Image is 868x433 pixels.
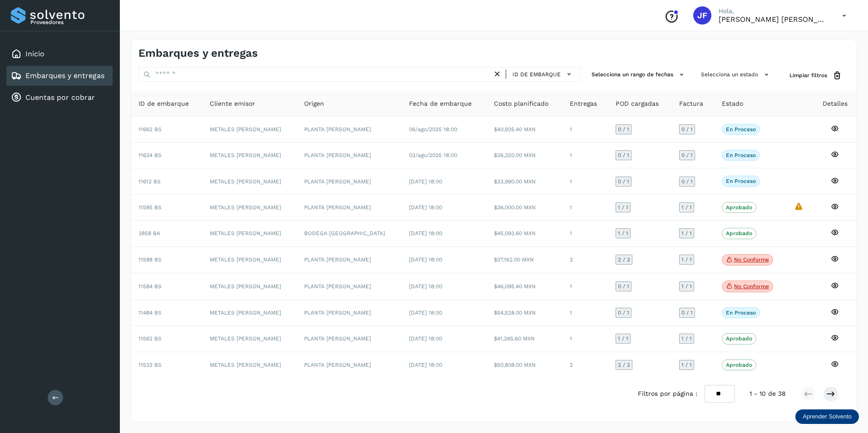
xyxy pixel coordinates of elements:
[202,247,297,274] td: METALES [PERSON_NAME]
[618,127,629,132] span: 0 / 1
[409,152,457,158] span: 03/ago/2025 18:00
[487,352,562,378] td: $50,808.00 MXN
[487,168,562,194] td: $33,990.00 MXN
[487,273,562,300] td: $46,095.40 MXN
[487,326,562,352] td: $41,265.60 MXN
[803,413,852,420] p: Aprender Solvento
[409,230,442,236] span: [DATE] 18:00
[726,310,756,316] p: En proceso
[618,284,629,289] span: 0 / 1
[138,230,160,236] span: 3858 BA
[297,143,402,168] td: PLANTA [PERSON_NAME]
[782,67,849,84] button: Limpiar filtros
[487,247,562,274] td: $37,162.00 MXN
[304,99,324,108] span: Origen
[202,117,297,143] td: METALES [PERSON_NAME]
[616,99,659,108] span: POD cargadas
[297,273,402,300] td: PLANTA [PERSON_NAME]
[487,221,562,246] td: $45,093.60 MXN
[513,70,561,79] span: ID de embarque
[30,19,109,25] p: Proveedores
[618,153,629,158] span: 0 / 1
[638,389,697,399] span: Filtros por página :
[202,326,297,352] td: METALES [PERSON_NAME]
[726,178,756,184] p: En proceso
[297,168,402,194] td: PLANTA [PERSON_NAME]
[722,99,743,108] span: Estado
[138,283,162,290] span: 11584 BS
[562,195,608,221] td: 1
[789,71,827,79] span: Limpiar filtros
[138,310,162,316] span: 11484 BS
[681,179,693,184] span: 0 / 1
[409,126,457,133] span: 06/ago/2025 18:00
[409,283,442,290] span: [DATE] 18:00
[138,256,162,263] span: 11588 BS
[202,221,297,246] td: METALES [PERSON_NAME]
[681,257,692,262] span: 1 / 1
[719,7,828,15] p: Hola,
[562,221,608,246] td: 1
[618,336,628,341] span: 1 / 1
[618,310,629,315] span: 0 / 1
[588,67,690,82] button: Selecciona un rango de fechas
[409,335,442,342] span: [DATE] 18:00
[697,67,775,82] button: Selecciona un estado
[138,47,258,60] h4: Embarques y entregas
[562,143,608,168] td: 1
[138,126,162,133] span: 11662 BS
[138,99,189,108] span: ID de embarque
[510,68,577,81] button: ID de embarque
[726,362,752,368] p: Aprobado
[202,195,297,221] td: METALES [PERSON_NAME]
[409,310,442,316] span: [DATE] 18:00
[681,153,693,158] span: 0 / 1
[25,71,104,80] a: Embarques y entregas
[681,362,692,368] span: 1 / 1
[6,88,113,108] div: Cuentas por cobrar
[138,362,162,368] span: 11533 BS
[562,273,608,300] td: 1
[409,99,472,108] span: Fecha de embarque
[618,362,630,368] span: 2 / 2
[202,143,297,168] td: METALES [PERSON_NAME]
[681,127,693,132] span: 0 / 1
[750,389,786,399] span: 1 - 10 de 38
[202,168,297,194] td: METALES [PERSON_NAME]
[409,204,442,211] span: [DATE] 18:00
[138,178,161,185] span: 11612 BS
[719,15,828,24] p: JOSE FUENTES HERNANDEZ
[6,66,113,86] div: Embarques y entregas
[297,221,402,246] td: BODEGA [GEOGRAPHIC_DATA]
[562,326,608,352] td: 1
[138,204,162,211] span: 11585 BS
[734,283,769,290] p: No conforme
[138,335,162,342] span: 11562 BS
[6,44,113,64] div: Inicio
[681,284,692,289] span: 1 / 1
[726,126,756,133] p: En proceso
[409,256,442,263] span: [DATE] 18:00
[138,152,162,158] span: 11634 BS
[210,99,255,108] span: Cliente emisor
[562,352,608,378] td: 2
[618,179,629,184] span: 0 / 1
[297,247,402,274] td: PLANTA [PERSON_NAME]
[297,117,402,143] td: PLANTA [PERSON_NAME]
[726,152,756,158] p: En proceso
[681,205,692,210] span: 1 / 1
[726,335,752,342] p: Aprobado
[562,300,608,326] td: 1
[25,49,44,58] a: Inicio
[618,257,630,262] span: 2 / 2
[409,362,442,368] span: [DATE] 18:00
[679,99,703,108] span: Factura
[487,195,562,221] td: $36,000.00 MXN
[202,352,297,378] td: METALES [PERSON_NAME]
[570,99,597,108] span: Entregas
[618,231,628,236] span: 1 / 1
[202,273,297,300] td: METALES [PERSON_NAME]
[562,117,608,143] td: 1
[202,300,297,326] td: METALES [PERSON_NAME]
[681,336,692,341] span: 1 / 1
